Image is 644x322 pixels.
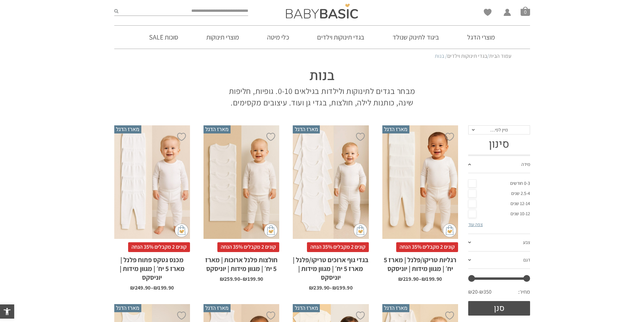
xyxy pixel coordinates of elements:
[243,275,247,282] span: ₪
[204,125,279,282] a: מארז הדגל חולצות פלנל ארוכות | מארז 5 יח׳ | מגוון מידות | יוניסקס קונים 2 מקבלים 35% הנחהחולצות פ...
[422,275,426,282] span: ₪
[489,52,511,59] a: עמוד הבית
[307,242,369,252] span: קונים 2 מקבלים 35% הנחה
[396,242,458,252] span: קונים 2 מקבלים 35% הנחה
[293,125,320,133] span: מארז הדגל
[468,189,530,199] a: 2.5-4 שנים
[468,288,479,296] span: ₪20
[153,284,174,291] bdi: 199.90
[382,26,449,49] a: ביגוד לתינוק שנולד
[382,252,458,273] h2: רגליות טריקו/פלנל | מארז 5 יח׳ | מגוון מידות | יוניסקס
[204,304,231,312] span: מארז הדגל
[128,242,190,252] span: קונים 2 מקבלים 35% הנחה
[204,125,231,133] span: מארז הדגל
[293,252,368,282] h2: בגדי גוף ארוכים טריקו/פלנל | מארז 5 יח׳ | מגוון מידות | יוניסקס
[309,284,313,291] span: ₪
[332,284,337,291] span: ₪
[468,301,530,316] button: סנן
[175,224,188,237] img: cat-mini-atc.png
[521,6,530,16] a: סל קניות0
[479,288,492,296] span: ₪350
[293,125,368,291] a: מארז הדגל בגדי גוף ארוכים טריקו/פלנל | מארז 5 יח׳ | מגוון מידות | יוניסקס קונים 2 מקבלים 35% הנחה...
[457,26,505,49] a: מוצרי הדגל
[240,276,243,282] span: –
[468,178,530,189] a: 0-3 חודשים
[220,275,224,282] span: ₪
[468,234,530,252] a: צבע
[468,252,530,269] a: דגם
[130,284,150,291] bdi: 249.90
[257,26,299,49] a: כלי מיטה
[490,127,508,133] span: מיין לפי…
[114,304,141,312] span: מארז הדגל
[382,304,409,312] span: מארז הדגל
[329,285,332,291] span: –
[468,209,530,219] a: 10-12 שנים
[130,284,135,291] span: ₪
[243,275,263,282] bdi: 199.90
[443,224,456,237] img: cat-mini-atc.png
[133,52,511,60] nav: Breadcrumb
[204,252,279,273] h2: חולצות פלנל ארוכות | מארז 5 יח׳ | מגוון מידות | יוניסקס
[217,242,279,252] span: קונים 2 מקבלים 35% הנחה
[382,125,458,282] a: מארז הדגל רגליות טריקו/פלנל | מארז 5 יח׳ | מגוון מידות | יוניסקס קונים 2 מקבלים 35% הנחהרגליות טר...
[226,85,419,108] p: מבחר בגדים לתינוקות ולילדות בגילאים 0-10. גופיות, חליפות שינה, כותנות לילה, חולצות, בגדי גן ועוד....
[139,26,188,49] a: סוכות SALE
[382,125,409,133] span: מארז הדגל
[468,287,530,301] div: מחיר: —
[196,26,249,49] a: מוצרי תינוקות
[153,284,158,291] span: ₪
[468,221,483,227] a: צפה עוד
[220,275,240,282] bdi: 259.90
[484,9,492,16] a: Wishlist
[309,284,329,291] bdi: 239.90
[226,67,419,85] h1: בנות
[484,9,492,18] span: Wishlist
[293,304,320,312] span: מארז הדגל
[398,275,419,282] bdi: 219.90
[264,224,278,237] img: cat-mini-atc.png
[114,252,190,282] h2: מכנס גטקס פתוח פלנל | מארז 5 יח׳ | מגוון מידות | יוניסקס
[468,138,530,151] h3: סינון
[398,275,403,282] span: ₪
[468,199,530,209] a: 12-14 שנים
[354,224,367,237] img: cat-mini-atc.png
[286,4,358,19] img: Baby Basic בגדי תינוקות וילדים אונליין
[468,156,530,174] a: מידה
[151,285,153,291] span: –
[422,275,442,282] bdi: 199.90
[447,52,487,59] a: בגדי תינוקות וילדים
[307,26,375,49] a: בגדי תינוקות וילדים
[114,125,141,133] span: מארז הדגל
[521,6,530,16] span: סל קניות
[419,276,422,282] span: –
[332,284,353,291] bdi: 199.90
[114,125,190,291] a: מארז הדגל מכנס גטקס פתוח פלנל | מארז 5 יח׳ | מגוון מידות | יוניסקס קונים 2 מקבלים 35% הנחהמכנס גט...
